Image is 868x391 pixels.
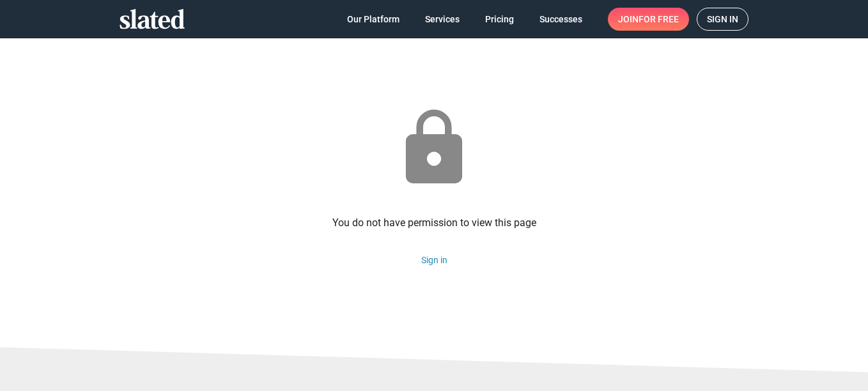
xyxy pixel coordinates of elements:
span: for free [639,8,679,31]
span: Our Platform [347,8,399,31]
a: Sign in [421,255,447,265]
span: Sign in [707,8,738,30]
div: You do not have permission to view this page [332,216,536,229]
a: Joinfor free [608,8,689,31]
a: Sign in [697,8,748,31]
span: Join [618,8,679,31]
span: Services [425,8,460,31]
mat-icon: lock [392,106,476,190]
span: Successes [539,8,582,31]
a: Successes [529,8,593,31]
a: Services [415,8,470,31]
a: Pricing [475,8,524,31]
span: Pricing [485,8,514,31]
a: Our Platform [337,8,410,31]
